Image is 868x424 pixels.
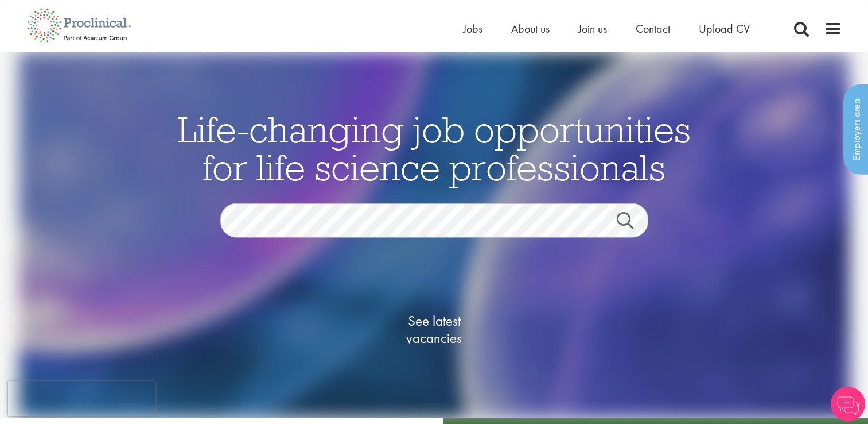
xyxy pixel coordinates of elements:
[636,21,670,36] a: Contact
[699,21,750,36] a: Upload CV
[377,266,492,392] a: See latestvacancies
[511,21,550,36] a: About us
[377,312,492,346] span: See latest vacancies
[608,211,657,234] a: Job search submit button
[18,52,850,418] img: candidate home
[831,387,865,421] img: Chatbot
[178,106,691,190] span: Life-changing job opportunities for life science professionals
[578,21,607,36] a: Join us
[463,21,482,36] a: Jobs
[8,381,155,416] iframe: reCAPTCHA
